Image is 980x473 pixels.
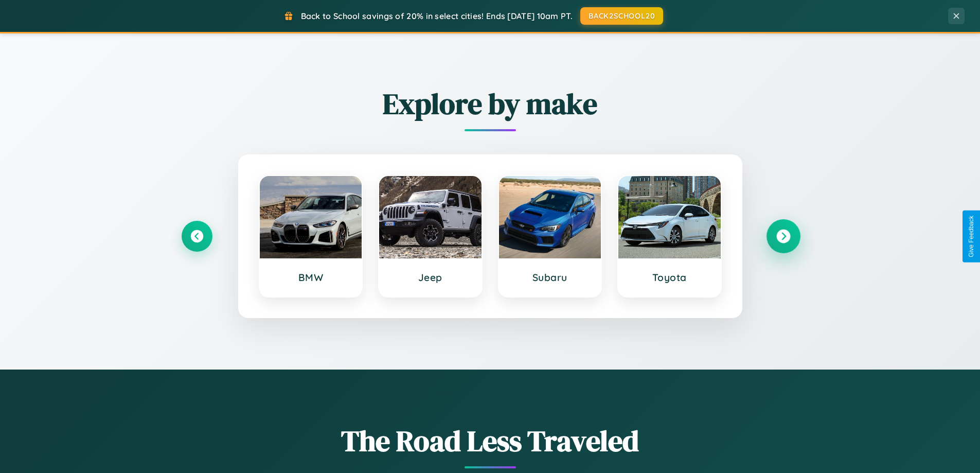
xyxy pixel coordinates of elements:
[509,271,591,284] h3: Subaru
[580,7,663,25] button: BACK2SCHOOL20
[182,84,799,124] h2: Explore by make
[968,216,975,257] div: Give Feedback
[389,271,471,284] h3: Jeep
[629,271,710,284] h3: Toyota
[301,11,573,21] span: Back to School savings of 20% in select cities! Ends [DATE] 10am PT.
[270,271,352,284] h3: BMW
[182,421,799,461] h1: The Road Less Traveled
